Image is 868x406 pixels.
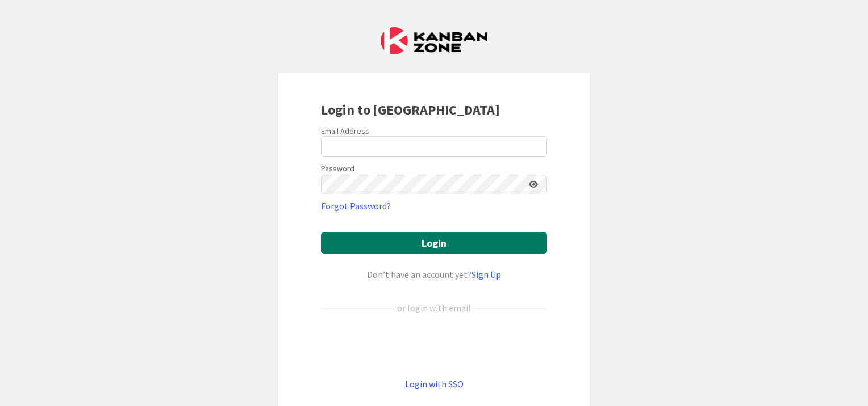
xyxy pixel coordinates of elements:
img: Kanban Zone [381,27,487,54]
iframe: Botão Iniciar sessão com o Google [315,333,553,358]
button: Login [321,232,547,254]
a: Sign Up [471,269,501,280]
a: Login with SSO [405,378,464,390]
div: Don’t have an account yet? [321,268,547,281]
label: Password [321,163,354,175]
a: Forgot Password? [321,199,391,213]
b: Login to [GEOGRAPHIC_DATA] [321,101,500,119]
label: Email Address [321,126,369,136]
div: or login with email [394,301,474,315]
